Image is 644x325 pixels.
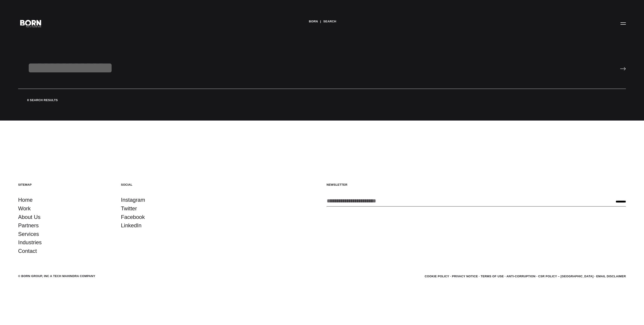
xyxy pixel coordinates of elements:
[18,204,31,213] a: Work
[121,204,137,213] a: Twitter
[18,221,39,230] a: Partners
[452,275,478,278] a: Privacy Notice
[18,196,33,204] a: Home
[596,275,626,278] a: Email Disclaimer
[18,247,37,255] a: Contact
[121,221,142,230] a: LinkedIn
[18,274,95,278] div: © BORN GROUP, INC A Tech Mahindra Company
[323,18,336,25] a: Search
[620,67,626,71] input: Submit
[121,183,215,187] h5: Social
[18,230,39,238] a: Services
[327,183,626,187] h5: Newsletter
[18,98,626,102] div: 0 search results
[507,275,536,278] a: Anti-Corruption
[309,18,318,25] a: BORN
[538,275,594,278] a: CSR POLICY – [GEOGRAPHIC_DATA]
[425,275,449,278] a: Cookie Policy
[18,213,41,221] a: About Us
[121,196,145,204] a: Instagram
[18,183,112,187] h5: Sitemap
[481,275,504,278] a: Terms of Use
[18,238,42,247] a: Industries
[618,19,629,28] button: Open
[121,213,145,221] a: Facebook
